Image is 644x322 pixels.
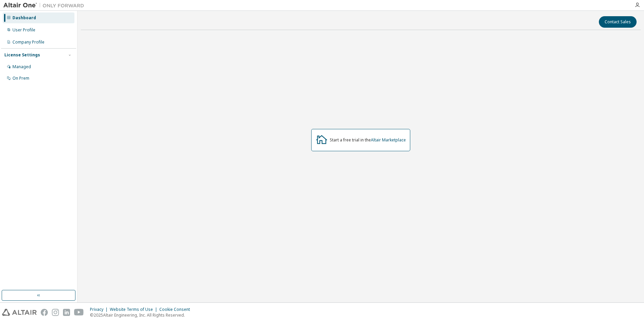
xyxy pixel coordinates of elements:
div: Managed [12,64,31,70]
div: Company Profile [12,39,44,45]
img: linkedin.svg [63,309,70,316]
img: altair_logo.svg [2,309,37,316]
div: User Profile [12,27,35,33]
div: On Prem [12,76,29,81]
p: © 2025 Altair Engineering, Inc. All Rights Reserved. [90,312,194,318]
img: facebook.svg [41,309,48,316]
img: youtube.svg [74,309,84,316]
img: Altair One [3,2,88,9]
button: Contact Sales [599,16,637,28]
div: Cookie Consent [159,307,194,312]
img: instagram.svg [52,309,59,316]
a: Altair Marketplace [371,137,406,143]
div: Website Terms of Use [110,307,159,312]
div: Privacy [90,307,110,312]
div: Start a free trial in the [330,137,406,143]
div: License Settings [4,52,40,58]
div: Dashboard [12,15,36,21]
